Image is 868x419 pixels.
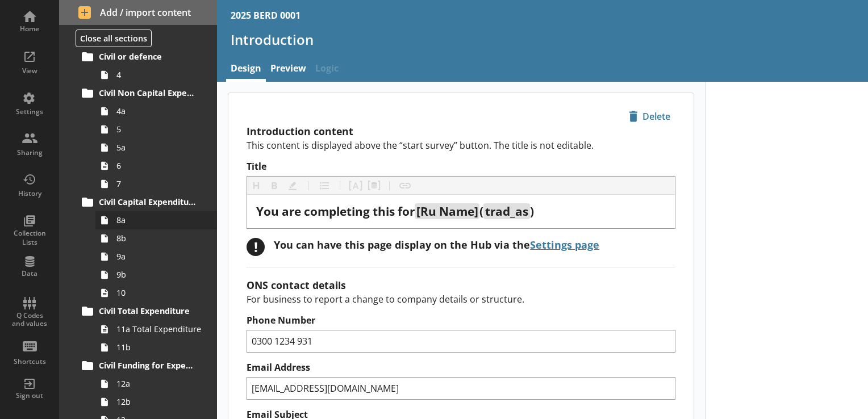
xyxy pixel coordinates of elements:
[95,102,217,120] a: 4a
[10,269,49,278] div: Data
[116,215,202,225] span: 8a
[10,189,49,198] div: History
[256,203,415,219] span: You are completing this for
[10,229,49,246] div: Collection Lists
[116,233,202,244] span: 8b
[95,320,217,338] a: 11a Total Expenditure
[95,338,217,357] a: 11b
[10,24,49,33] div: Home
[95,157,217,175] a: 6
[247,139,675,152] p: This content is displayed above the “start survey” button. The title is not editable.
[485,203,528,219] span: trad_as
[95,175,217,193] a: 7
[116,251,202,262] span: 9a
[95,393,217,411] a: 12b
[116,342,202,353] span: 11b
[116,287,202,298] span: 10
[266,57,311,82] a: Preview
[95,266,217,284] a: 9b
[231,31,854,48] h1: Introduction
[99,196,197,207] span: Civil Capital Expenditure
[116,178,202,189] span: 7
[231,9,301,22] div: 2025 BERD 0001
[10,357,49,366] div: Shortcuts
[83,84,217,193] li: Civil Non Capital Expenditure4a55a67
[95,229,217,248] a: 8b
[10,391,49,400] div: Sign out
[247,315,675,326] label: Phone Number
[95,120,217,139] a: 5
[99,360,197,371] span: Civil Funding for Expenditure
[95,284,217,302] a: 10
[479,203,483,219] span: (
[83,193,217,302] li: Civil Capital Expenditure8a8b9a9b10
[116,124,202,135] span: 5
[116,324,202,334] span: 11a Total Expenditure
[10,148,49,157] div: Sharing
[311,57,343,82] span: Logic
[95,139,217,157] a: 5a
[78,357,217,375] a: Civil Funding for Expenditure
[116,142,202,153] span: 5a
[99,305,197,316] span: Civil Total Expenditure
[624,107,675,126] button: Delete
[116,69,202,80] span: 4
[95,375,217,393] a: 12a
[274,238,599,252] div: You can have this page display on the Hub via the
[78,193,217,211] a: Civil Capital Expenditure
[99,87,197,98] span: Civil Non Capital Expenditure
[530,203,534,219] span: )
[76,30,152,47] button: Close all sections
[226,57,266,82] a: Design
[256,204,666,219] div: Title
[247,362,675,374] label: Email Address
[10,107,49,116] div: Settings
[116,269,202,280] span: 9b
[95,66,217,84] a: 4
[116,160,202,171] span: 6
[116,378,202,389] span: 12a
[95,248,217,266] a: 9a
[247,278,675,292] h2: ONS contact details
[78,48,217,66] a: Civil or defence
[78,84,217,102] a: Civil Non Capital Expenditure
[83,302,217,357] li: Civil Total Expenditure11a Total Expenditure11b
[10,312,49,328] div: Q Codes and values
[95,211,217,229] a: 8a
[247,124,675,138] h2: Introduction content
[116,396,202,407] span: 12b
[99,51,197,62] span: Civil or defence
[416,203,478,219] span: [Ru Name]
[116,106,202,116] span: 4a
[10,66,49,76] div: View
[78,302,217,320] a: Civil Total Expenditure
[247,238,265,256] div: !
[247,161,675,173] label: Title
[78,6,198,19] span: Add / import content
[247,293,675,305] p: For business to report a change to company details or structure.
[530,238,599,252] a: Settings page
[83,48,217,84] li: Civil or defence4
